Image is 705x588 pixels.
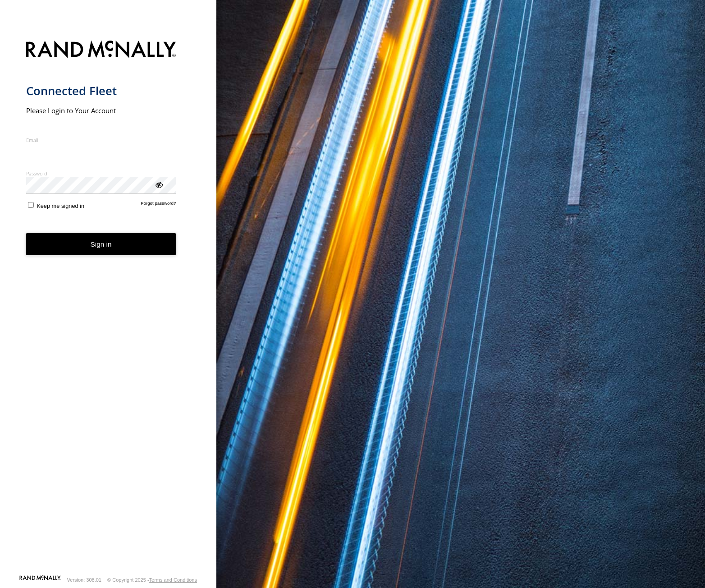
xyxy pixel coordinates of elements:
span: Keep me signed in [37,202,84,209]
a: Terms and Conditions [149,577,197,583]
a: Visit our Website [19,575,61,584]
div: © Copyright 2025 - [107,577,197,583]
label: Email [26,137,176,143]
form: main [26,35,191,574]
div: ViewPassword [154,180,163,189]
button: Sign in [26,233,176,255]
input: Keep me signed in [28,202,34,208]
div: Version: 308.01 [67,577,101,583]
h2: Please Login to Your Account [26,106,176,115]
img: Rand McNally [26,39,176,62]
h1: Connected Fleet [26,83,176,98]
a: Forgot password? [141,201,176,209]
label: Password [26,170,176,177]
